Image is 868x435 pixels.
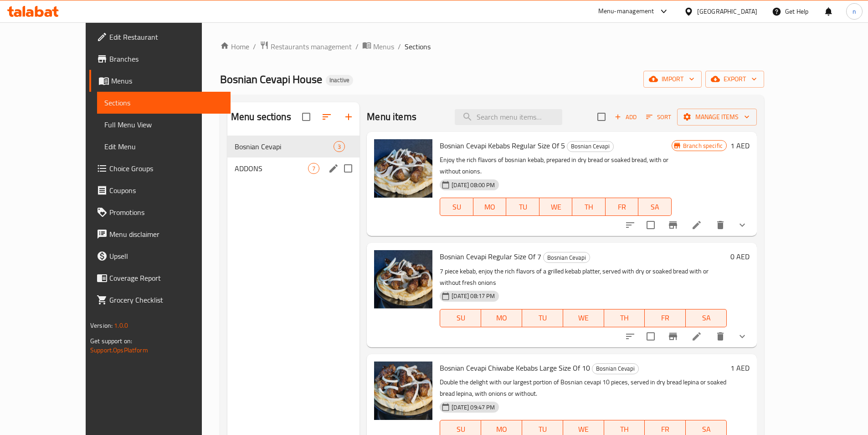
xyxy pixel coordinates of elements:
button: SA [686,309,727,327]
button: Sort [644,110,673,124]
button: WE [539,198,573,216]
span: Menus [111,75,223,86]
span: Menus [373,41,394,52]
svg: Show Choices [737,220,748,231]
span: Sections [104,97,223,108]
button: show more [731,214,753,236]
span: [DATE] 09:47 PM [448,403,498,412]
button: SA [638,198,672,216]
li: / [355,41,359,52]
li: / [398,41,401,52]
span: Edit Menu [104,141,223,152]
a: Sections [97,92,231,114]
button: Branch-specific-item [662,325,684,347]
div: [GEOGRAPHIC_DATA] [697,6,757,16]
span: FR [609,200,635,214]
span: TH [576,200,602,214]
div: items [308,163,319,174]
button: TU [506,198,539,216]
span: WE [567,311,601,325]
a: Edit menu item [691,220,702,231]
div: Bosnian Cevapi [592,363,639,374]
div: Inactive [326,75,353,86]
img: Bosnian Cevapi Regular Size Of 7 [374,250,432,309]
span: SU [444,200,469,214]
span: Bosnian Cevapi [592,363,638,374]
a: Choice Groups [89,157,231,179]
a: Edit Restaurant [89,26,231,48]
span: Coverage Report [109,273,223,283]
p: Double the delight with our largest portion of Bosnian cevapi 10 pieces, served in dry bread lepi... [440,377,727,399]
div: Bosnian Cevapi [567,141,614,152]
h6: 0 AED [730,250,750,263]
div: Bosnian Cevapi [543,252,590,263]
span: Full Menu View [104,119,223,130]
button: MO [473,198,507,216]
button: import [643,71,702,88]
button: TH [604,309,645,327]
a: Upsell [89,245,231,267]
span: Add [613,112,638,122]
span: WE [543,200,569,214]
span: 3 [334,142,344,151]
span: ADDONS [235,163,308,174]
span: SA [642,200,668,214]
span: Edit Restaurant [109,31,223,42]
span: Bosnian Cevapi [235,141,334,152]
a: Restaurants management [260,41,352,52]
a: Promotions [89,201,231,223]
button: delete [709,325,731,347]
img: Bosnian Cevapi Chiwabe Kebabs Large Size Of 10 [374,362,432,420]
span: Branch specific [679,142,726,150]
div: Menu-management [598,6,654,17]
span: FR [648,311,682,325]
div: Bosnian Cevapi3 [227,136,360,157]
button: Branch-specific-item [662,214,684,236]
span: SA [689,311,723,325]
span: Coupons [109,185,223,196]
h6: 1 AED [730,139,750,152]
span: Bosnian Cevapi Chiwabe Kebabs Large Size Of 10 [440,361,590,375]
div: items [334,141,345,152]
h2: Menu items [367,110,416,124]
span: Select all sections [297,107,316,126]
span: Sort sections [316,106,338,128]
a: Home [220,41,249,52]
span: Manage items [684,111,750,123]
p: Enjoy the rich flavors of bosnian kebab, prepared in dry bread or soaked bread, with or without o... [440,154,671,177]
span: Sort items [640,110,677,124]
span: Get support on: [90,335,132,347]
button: delete [709,214,731,236]
a: Menus [89,70,231,92]
a: Support.OpsPlatform [90,344,148,356]
button: sort-choices [619,325,641,347]
p: 7 piece kebab, enjoy the rich flavors of a grilled kebab platter, served with dry or soaked bread... [440,266,727,288]
button: Add section [338,106,360,128]
span: Restaurants management [271,41,352,52]
span: Inactive [326,76,353,84]
span: Branches [109,53,223,64]
a: Branches [89,48,231,70]
span: 1.0.0 [114,320,128,331]
span: TH [608,311,642,325]
a: Edit Menu [97,136,231,157]
button: MO [481,309,522,327]
span: TU [526,311,560,325]
h2: Menu sections [231,110,291,124]
span: Choice Groups [109,163,223,174]
a: Grocery Checklist [89,289,231,311]
nav: breadcrumb [220,41,764,52]
span: Add item [611,110,640,124]
span: Select to update [641,215,660,235]
span: Menu disclaimer [109,229,223,240]
a: Coupons [89,179,231,201]
span: 7 [308,164,319,173]
button: Manage items [677,109,757,126]
button: SU [440,198,473,216]
span: TU [510,200,536,214]
button: export [705,71,764,88]
button: TH [572,198,606,216]
li: / [253,41,256,52]
span: export [713,73,757,85]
